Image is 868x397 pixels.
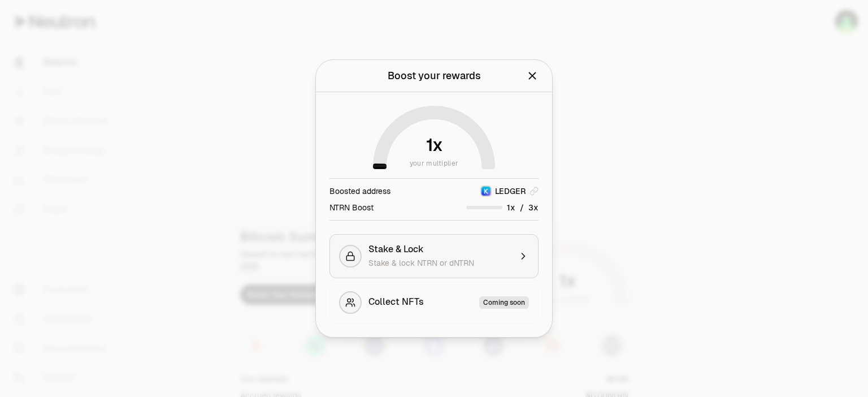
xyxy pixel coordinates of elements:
div: Coming soon [479,296,529,309]
span: LEDGER [495,185,526,197]
span: Stake & lock NTRN or dNTRN [368,258,474,268]
span: your multiplier [410,158,459,169]
div: / [466,201,539,213]
span: Collect NFTs [368,296,424,309]
div: NTRN Boost [329,202,374,213]
button: Stake & LockStake & lock NTRN or dNTRN [329,234,539,278]
button: Close [526,68,539,84]
div: Boosted address [329,185,390,197]
img: Keplr [481,187,491,196]
button: Collect NFTsComing soon [329,282,539,323]
button: KeplrLEDGER [480,185,539,197]
span: Stake & Lock [368,244,424,255]
div: Boost your rewards [388,68,481,84]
